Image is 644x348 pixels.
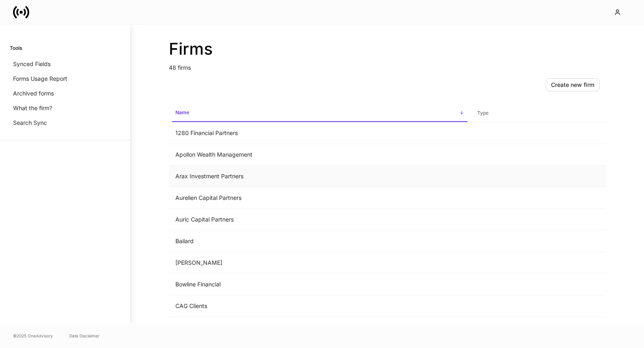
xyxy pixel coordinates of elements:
[69,332,100,339] a: Data Disclaimer
[13,104,52,112] p: What the firm?
[169,144,471,166] td: Apollon Wealth Management
[10,101,120,115] a: What the firm?
[169,252,471,274] td: [PERSON_NAME]
[477,109,489,117] h6: Type
[551,81,594,89] div: Create new firm
[169,122,471,144] td: 1280 Financial Partners
[474,105,603,122] span: Type
[13,119,47,127] p: Search Sync
[175,109,189,116] h6: Name
[169,209,471,231] td: Auric Capital Partners
[169,187,471,209] td: Aurelien Capital Partners
[10,71,120,86] a: Forms Usage Report
[169,274,471,295] td: Bowline Financial
[169,166,471,187] td: Arax Investment Partners
[546,78,600,91] button: Create new firm
[10,57,120,71] a: Synced Fields
[13,75,67,83] p: Forms Usage Report
[169,39,606,59] h2: Firms
[10,115,120,130] a: Search Sync
[169,317,471,339] td: Canopy Wealth
[169,295,471,317] td: CAG Clients
[172,104,467,122] span: Name
[169,231,471,252] td: Bailard
[10,44,22,52] h6: Tools
[13,60,51,68] p: Synced Fields
[10,86,120,101] a: Archived forms
[13,89,54,98] p: Archived forms
[169,59,606,72] p: 48 firms
[13,332,53,339] span: © 2025 OneAdvisory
